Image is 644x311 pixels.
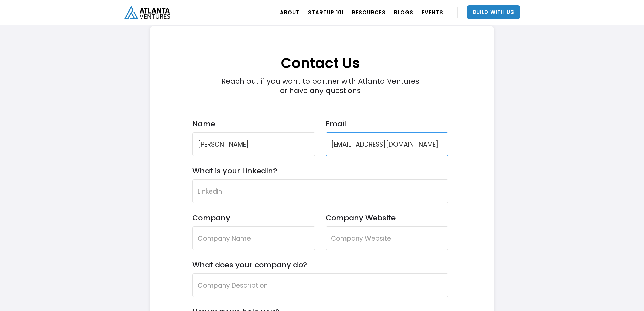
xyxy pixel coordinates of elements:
input: LinkedIn [192,179,449,203]
input: Full Name [192,132,315,156]
label: Name [192,119,315,128]
a: EVENTS [422,3,443,22]
input: Company Description [192,273,449,297]
div: Reach out if you want to partner with Atlanta Ventures or have any questions [218,76,423,95]
a: ABOUT [280,3,300,22]
a: Build With Us [467,5,520,19]
label: What is your LinkedIn? [192,166,277,175]
input: Company Name [192,226,315,250]
a: RESOURCES [352,3,386,22]
label: Company Website [326,213,449,222]
label: Email [326,119,449,128]
input: Company Email [326,132,449,156]
label: What does your company do? [192,260,307,269]
label: Company [192,213,315,222]
h1: Contact Us [192,33,449,73]
a: Startup 101 [308,3,344,22]
a: BLOGS [394,3,413,22]
input: Company Website [326,226,449,250]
